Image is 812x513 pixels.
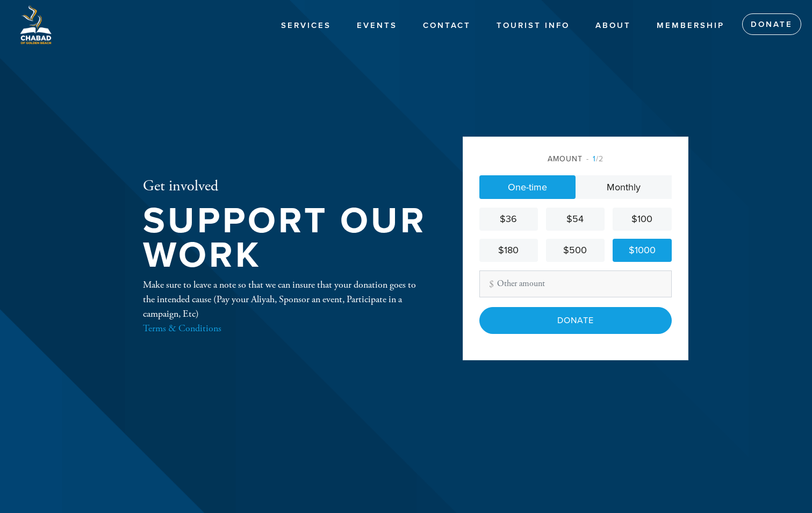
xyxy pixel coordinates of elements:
div: $54 [550,212,600,226]
a: One-time [479,175,576,199]
a: Membership [649,16,732,36]
span: /2 [586,154,603,163]
div: $100 [617,212,667,226]
a: $54 [546,208,605,231]
span: 1 [593,154,596,163]
div: Make sure to leave a note so that we can insure that your donation goes to the intended cause (Pa... [143,277,428,336]
div: $36 [484,212,534,226]
div: Amount [479,153,672,165]
a: Monthly [576,175,672,199]
div: $500 [550,243,600,258]
div: $180 [484,243,534,258]
a: Terms & Conditions [143,322,221,334]
a: Tourist Info [488,16,578,36]
a: $180 [479,239,538,262]
input: Donate [479,307,672,334]
img: Logo%20GB1.png [16,5,55,44]
div: $1000 [617,243,667,258]
a: Contact [415,16,479,36]
a: About [587,16,639,36]
a: Events [349,16,405,36]
a: $1000 [613,239,671,262]
a: $500 [546,239,605,262]
a: $100 [613,208,671,231]
h1: Support our work [143,204,428,273]
a: Donate [742,13,801,35]
a: Services [273,16,339,36]
input: Other amount [479,270,672,297]
a: $36 [479,208,538,231]
h2: Get involved [143,177,428,196]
